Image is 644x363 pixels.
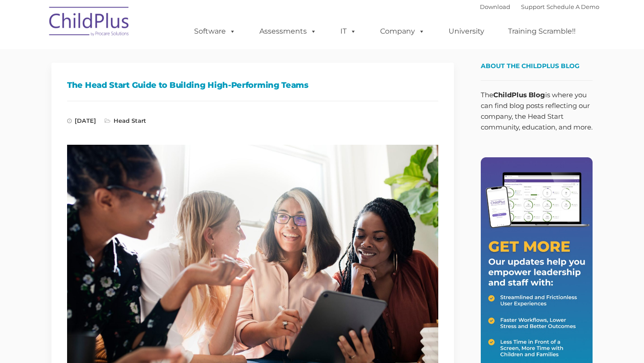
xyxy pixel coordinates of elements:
img: ChildPlus by Procare Solutions [45,0,134,45]
a: Training Scramble!! [499,22,585,40]
a: Company [371,22,434,40]
strong: ChildPlus Blog [493,91,545,99]
font: | [480,3,599,10]
a: Software [185,22,245,40]
h1: The Head Start Guide to Building High-Performing Teams [67,78,438,92]
a: Schedule A Demo [547,3,599,10]
a: IT [331,22,365,40]
p: The is where you can find blog posts reflecting our company, the Head Start community, education,... [481,90,593,133]
a: Head Start [114,117,146,124]
span: About the ChildPlus Blog [481,62,580,70]
a: Download [480,3,510,10]
a: University [440,22,493,40]
span: [DATE] [67,117,96,124]
a: Assessments [250,22,326,40]
a: Support [521,3,545,10]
